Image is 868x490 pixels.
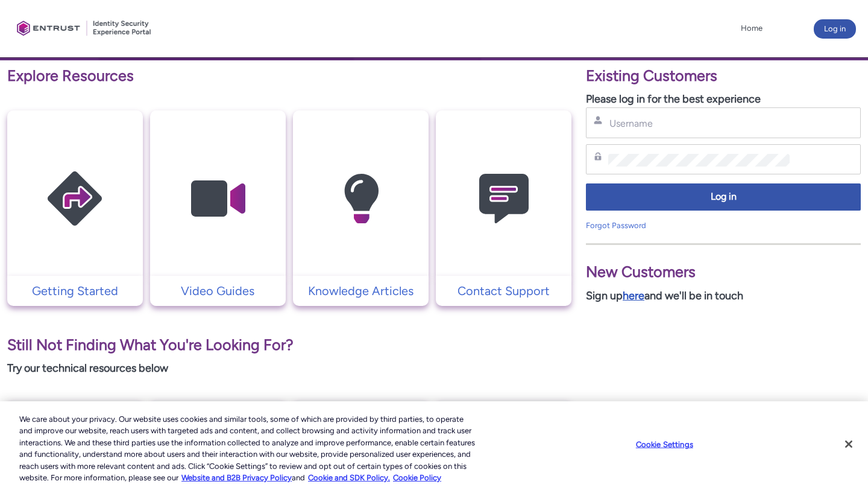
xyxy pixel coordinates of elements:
[150,282,286,300] a: Video Guides
[586,183,861,211] button: Log in
[7,65,571,87] p: Explore Resources
[835,431,862,457] button: Close
[7,334,571,357] p: Still Not Finding What You're Looking For?
[586,91,861,107] p: Please log in for the best experience
[308,473,390,482] a: Cookie and SDK Policy.
[7,360,571,377] p: Try our technical resources below
[156,282,280,300] p: Video Guides
[586,221,646,230] a: Forgot Password
[393,473,441,482] a: Cookie Policy
[627,433,702,457] button: Cookie Settings
[436,282,571,300] a: Contact Support
[447,134,561,264] img: Contact Support
[160,134,275,264] img: Video Guides
[594,190,853,204] span: Log in
[299,282,423,300] p: Knowledge Articles
[304,134,418,264] img: Knowledge Articles
[293,282,429,300] a: Knowledge Articles
[586,65,861,87] p: Existing Customers
[623,289,644,302] a: here
[586,261,861,284] p: New Customers
[738,19,766,37] a: Home
[442,282,565,300] p: Contact Support
[814,19,856,39] button: Log in
[13,282,137,300] p: Getting Started
[19,413,477,484] div: We care about your privacy. Our website uses cookies and similar tools, some of which are provide...
[586,288,861,304] p: Sign up and we'll be in touch
[181,473,292,482] a: More information about our cookie policy., opens in a new tab
[608,117,790,130] input: Username
[7,282,143,300] a: Getting Started
[17,134,132,264] img: Getting Started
